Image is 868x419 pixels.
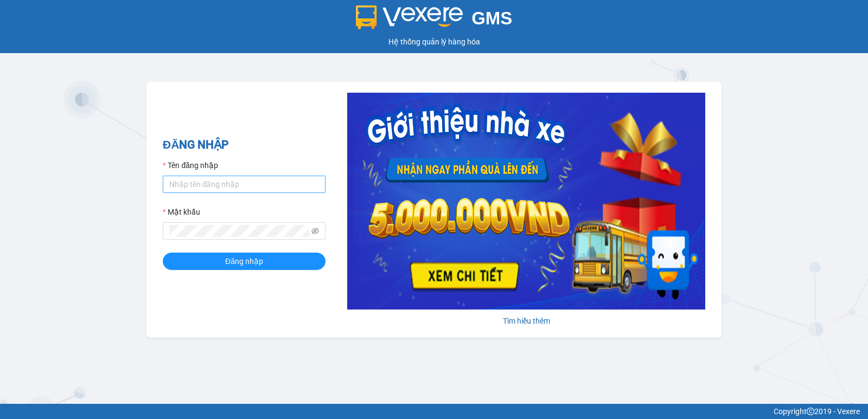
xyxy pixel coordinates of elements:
span: Đăng nhập [225,255,263,267]
span: copyright [807,408,814,415]
span: GMS [471,8,512,28]
div: Hệ thống quản lý hàng hóa [3,36,865,48]
a: GMS [356,16,513,25]
label: Tên đăng nhập [163,159,218,171]
img: banner-0 [347,93,705,310]
button: Đăng nhập [163,253,325,270]
span: eye-invisible [311,227,319,235]
input: Tên đăng nhập [163,176,325,193]
img: logo 2 [356,5,463,29]
div: Copyright 2019 - Vexere [8,405,860,417]
label: Mật khẩu [163,206,200,218]
h2: ĐĂNG NHẬP [163,136,325,154]
input: Mật khẩu [169,225,309,237]
div: Tìm hiểu thêm [347,315,705,327]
